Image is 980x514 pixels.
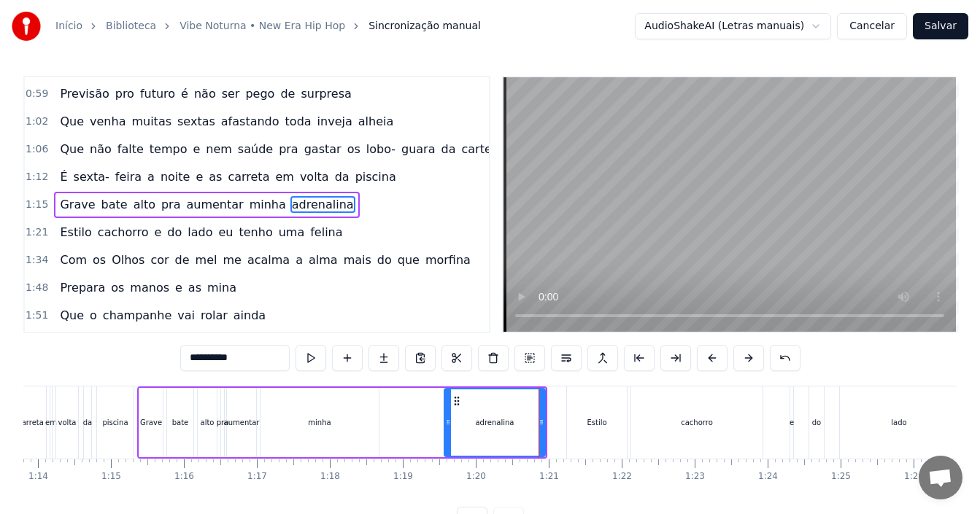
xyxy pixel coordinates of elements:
img: youka [12,12,41,41]
span: os [346,141,362,157]
span: cor [149,252,170,268]
span: afastando [220,113,281,130]
span: os [91,252,107,268]
div: da [83,417,92,428]
div: 1:15 [101,471,121,483]
span: alto [132,196,157,213]
span: alheia [357,113,395,130]
span: pra [277,141,300,157]
span: guara [400,141,436,157]
button: Cancelar [837,13,907,39]
span: e [191,141,201,157]
span: inveja [316,113,354,130]
span: e [153,224,163,241]
div: lado [891,417,906,428]
span: o [88,307,99,324]
span: carteira [460,141,508,157]
span: não [88,141,113,157]
div: cachorro [681,417,713,428]
span: da [333,168,351,185]
a: Biblioteca [106,19,156,34]
div: Grave [140,417,162,428]
span: lado [186,224,214,241]
div: 1:18 [320,471,340,483]
a: Bate-papo aberto [919,456,962,499]
span: de [279,85,296,102]
span: nem [204,141,234,157]
div: 1:21 [539,471,559,483]
span: tenho [237,224,274,241]
div: aumentar [224,417,260,428]
span: 1:12 [26,170,48,184]
span: Olhos [110,252,146,268]
span: sextas [176,113,217,130]
span: ser [220,85,242,102]
span: bate [100,196,129,213]
span: 1:48 [26,281,48,295]
span: alma [307,252,339,268]
span: futuro [139,85,177,102]
span: venha [88,113,127,130]
span: acalma [246,252,291,268]
span: pego [244,85,276,102]
span: adrenalina [290,196,355,213]
span: que [396,252,421,268]
span: Sincronização manual [369,19,481,34]
div: bate [172,417,189,428]
span: toda [284,113,313,130]
span: surpresa [299,85,352,102]
span: as [207,168,223,185]
span: é [180,85,190,102]
span: e [194,168,204,185]
div: e [790,417,794,428]
span: Estilo [58,224,93,241]
span: em [274,168,295,185]
span: vai [176,307,196,324]
span: cachorro [96,224,150,241]
nav: breadcrumb [55,19,481,34]
span: Grave [58,196,96,213]
div: volta [58,417,77,428]
span: noite [159,168,192,185]
div: alto [201,417,215,428]
span: volta [298,168,331,185]
span: 0:59 [26,87,48,101]
span: 1:34 [26,253,48,268]
span: muitas [130,113,173,130]
span: a [294,252,304,268]
span: e [174,279,184,296]
span: É [58,168,69,185]
span: feira [114,168,143,185]
span: mel [194,252,219,268]
span: lobo- [365,141,397,157]
span: minha [248,196,288,213]
div: 1:20 [466,471,486,483]
span: da [439,141,457,157]
span: Prepara [58,279,107,296]
span: aumentar [185,196,244,213]
span: mais [342,252,373,268]
div: 1:23 [685,471,705,483]
span: Que [58,113,85,130]
span: tempo [148,141,189,157]
span: uma [277,224,306,241]
div: em [45,417,57,428]
span: pro [114,85,136,102]
span: Que [58,307,85,324]
span: gastar [303,141,343,157]
div: minha [308,417,331,428]
div: 1:25 [831,471,851,483]
div: 1:26 [904,471,924,483]
a: Vibe Noturna • New Era Hip Hop [180,19,345,34]
span: a [146,168,156,185]
span: eu [217,224,235,241]
span: Previsão [58,85,110,102]
span: 1:21 [26,225,48,240]
span: felina [309,224,344,241]
span: carreta [226,168,271,185]
a: Início [55,19,82,34]
button: Salvar [913,13,968,39]
span: me [221,252,242,268]
div: pra [217,417,229,428]
span: de [174,252,191,268]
